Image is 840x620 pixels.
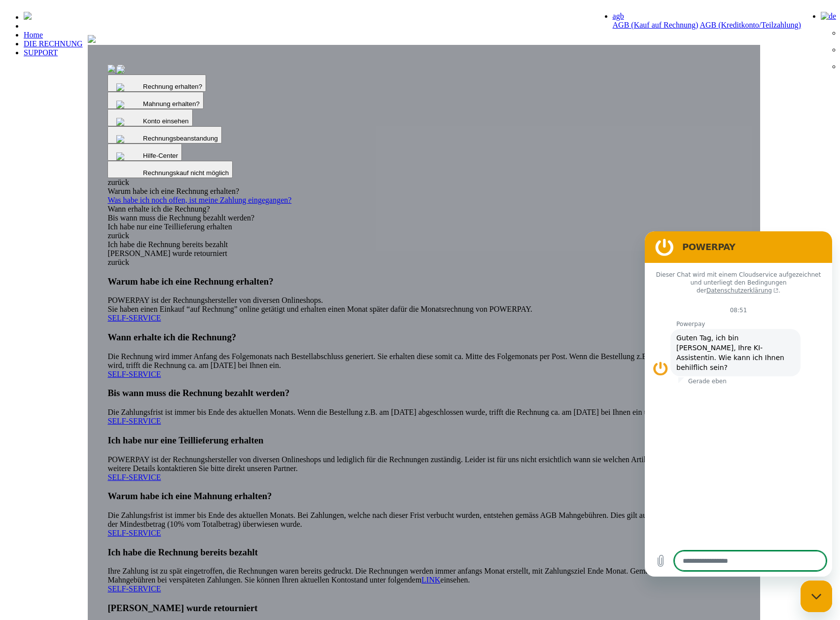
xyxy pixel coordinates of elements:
span: Rechnung erhalten? [143,83,202,90]
img: title-powerpay_de.svg [88,35,96,43]
a: agb [613,12,624,20]
div: Die Rechnung wird immer Anfang des Folgemonats nach Bestellabschluss generiert. Sie erhalten dies... [107,332,740,379]
h3: Bis wann muss die Rechnung bezahlt werden? [107,388,740,399]
a: zurück [107,258,129,266]
button: Mahnung erhalten? [107,92,204,109]
img: qb_search.svg [114,98,143,111]
h3: Warum habe ich eine Mahnung erhalten? [107,491,740,502]
iframe: Schaltfläche zum Öffnen des Messaging-Fensters; Konversation läuft [801,581,832,612]
a: SUPPORT [24,48,58,57]
div: POWERPAY ist der Rechnungshersteller von diversen Onlineshops und lediglich für die Rechnungen zu... [107,435,740,482]
span: Hilfe-Center [143,152,178,159]
a: SELF-SERVICE [107,473,161,481]
div: Ich habe nur eine Teillieferung erhalten [107,222,740,231]
h3: Ich habe die Rechnung bereits bezahlt [107,547,740,558]
span: Rechnungskauf nicht möglich [143,169,229,177]
span: Konto einsehen [143,117,189,125]
img: qb_bell.svg [114,81,143,94]
div: Warum habe ich eine Rechnung erhalten? [107,187,740,196]
span: Mahnung erhalten? [143,100,200,108]
div: Die Zahlungsfrist ist immer bis Ende des aktuellen Monats. Wenn die Bestellung z.B. am [DATE] abg... [107,388,740,426]
div: zurück [107,231,740,240]
img: logo-powerpay-white.svg [24,12,32,20]
img: qb_help.svg [114,133,143,146]
a: DIE RECHNUNG [24,39,83,48]
a: LINK [421,576,440,584]
a: Rechnung erhalten? [107,82,206,90]
span: Rechnungsbeanstandung [143,135,218,142]
h3: Wann erhalte ich die Rechnung? [107,332,740,343]
div: POWERPAY ist der Rechnungshersteller von diversen Onlineshops. Sie haben einen Einkauf “auf Rechn... [107,276,740,323]
a: Was habe ich noch offen, ist meine Zahlung eingegangen? [107,196,740,205]
button: Rechnung erhalten? [107,74,206,92]
div: Wann erhalte ich die Rechnung? [107,205,740,214]
h3: [PERSON_NAME] wurde retourniert [107,603,740,614]
div: Bis wann muss die Rechnung bezahlt werden? [107,214,740,222]
a: SELF-SERVICE [107,417,161,425]
iframe: Messaging-Fenster [645,231,832,577]
a: AGB (Kreditkonto/Teilzahlung) [700,21,801,29]
a: AGB (Kauf auf Rechnung) [613,21,699,29]
div: Ich habe die Rechnung bereits bezahlt [107,240,740,249]
img: qb_bill.svg [114,64,143,76]
button: Konto einsehen [107,109,192,126]
a: SELF-SERVICE [107,584,161,593]
a: SELF-SERVICE [107,314,161,322]
img: single_invoice_powerpay_de.jpg [107,65,115,73]
img: de [821,12,836,21]
img: qb_warning.svg [114,115,143,128]
a: Rechnungskauf nicht möglich [107,168,233,177]
div: Die Zahlungsfrist ist immer bis Ende des aktuellen Monats. Bei Zahlungen, welche nach dieser Fris... [107,491,740,538]
button: Rechnungsbeanstandung [107,126,222,144]
a: SELF-SERVICE [107,529,161,537]
a: Rechnungsbeanstandung [107,134,222,142]
a: Konto einsehen [107,116,192,125]
button: Hilfe-Center [107,144,182,161]
h3: Ich habe nur eine Teillieferung erhalten [107,435,740,446]
div: Ihre Zahlung ist zu spät eingetroffen, die Rechnungen waren bereits gedruckt. Die Rechnungen werd... [107,547,740,594]
button: Rechnungskauf nicht möglich [107,161,233,178]
a: SELF-SERVICE [107,370,161,378]
a: Hilfe-Center [107,151,182,159]
a: Home [24,31,43,39]
div: zurück [107,178,740,187]
h3: Warum habe ich eine Rechnung erhalten? [107,276,740,287]
div: [PERSON_NAME] wurde retourniert [107,249,740,258]
a: Mahnung erhalten? [107,99,204,108]
img: qb_close.svg [114,150,143,163]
